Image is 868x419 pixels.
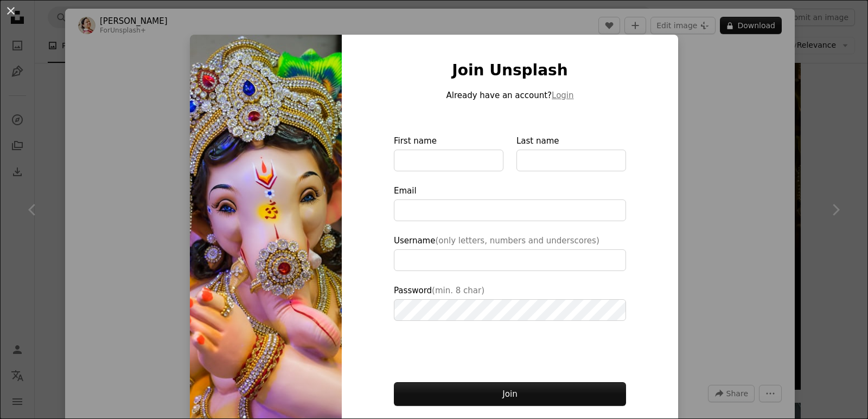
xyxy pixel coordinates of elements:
input: Password(min. 8 char) [394,299,626,321]
label: Email [394,184,626,221]
button: Login [552,89,573,102]
input: Email [394,199,626,221]
label: Last name [516,134,626,171]
input: Username(only letters, numbers and underscores) [394,249,626,271]
input: First name [394,150,503,171]
label: First name [394,134,503,171]
span: (min. 8 char) [432,286,484,295]
label: Username [394,234,626,271]
h1: Join Unsplash [394,61,626,80]
p: Already have an account? [394,89,626,102]
label: Password [394,284,626,321]
input: Last name [516,150,626,171]
button: Join [394,382,626,406]
span: (only letters, numbers and underscores) [435,236,599,246]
